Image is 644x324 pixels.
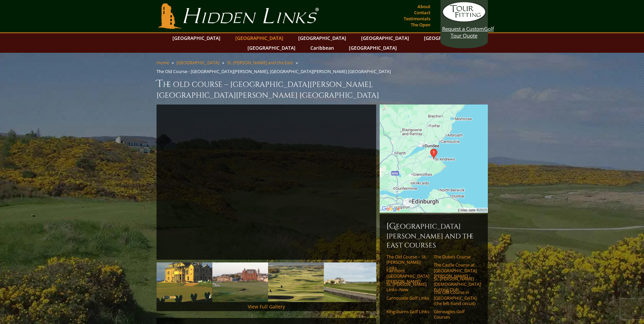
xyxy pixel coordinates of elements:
[157,68,393,74] li: The Old Course - [GEOGRAPHIC_DATA][PERSON_NAME], [GEOGRAPHIC_DATA][PERSON_NAME] [GEOGRAPHIC_DATA]
[232,33,287,43] a: [GEOGRAPHIC_DATA]
[416,2,432,11] a: About
[434,254,477,259] a: The Duke’s Course
[434,290,477,306] a: The Old Course in [GEOGRAPHIC_DATA] (the left-hand circuit)
[434,262,477,279] a: The Castle Course at [GEOGRAPHIC_DATA][PERSON_NAME]
[386,309,429,314] a: Kingsbarns Golf Links
[295,33,350,43] a: [GEOGRAPHIC_DATA]
[434,276,477,293] a: St. [PERSON_NAME] [DEMOGRAPHIC_DATA]’ Putting Club
[244,43,299,53] a: [GEOGRAPHIC_DATA]
[402,14,432,23] a: Testimonials
[227,60,293,66] a: St. [PERSON_NAME] and the East
[157,77,488,100] h1: The Old Course – [GEOGRAPHIC_DATA][PERSON_NAME], [GEOGRAPHIC_DATA][PERSON_NAME] [GEOGRAPHIC_DATA]
[345,43,400,53] a: [GEOGRAPHIC_DATA]
[386,295,429,301] a: Carnoustie Golf Links
[157,60,169,66] a: Home
[409,20,432,29] a: The Open
[386,254,429,271] a: The Old Course – St. [PERSON_NAME] Links
[386,281,429,293] a: St. [PERSON_NAME] Links–New
[386,221,481,250] h6: [GEOGRAPHIC_DATA][PERSON_NAME] and the East Courses
[442,2,486,39] a: Request a CustomGolf Tour Quote
[412,8,432,17] a: Contact
[307,43,337,53] a: Caribbean
[169,33,224,43] a: [GEOGRAPHIC_DATA]
[248,303,285,310] a: View Full Gallery
[358,33,412,43] a: [GEOGRAPHIC_DATA]
[442,25,484,32] span: Request a Custom
[421,33,475,43] a: [GEOGRAPHIC_DATA]
[434,309,477,320] a: Gleneagles Golf Courses
[380,105,488,213] img: Google Map of St Andrews Links, St Andrews, United Kingdom
[386,268,429,284] a: Fairmont [GEOGRAPHIC_DATA][PERSON_NAME]
[176,60,219,66] a: [GEOGRAPHIC_DATA]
